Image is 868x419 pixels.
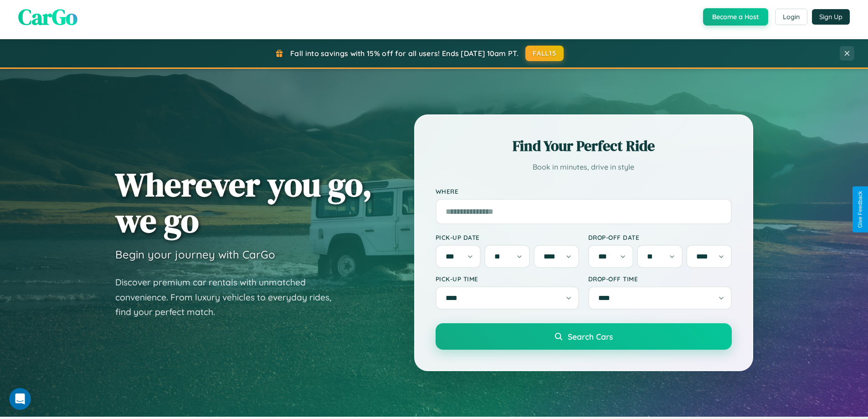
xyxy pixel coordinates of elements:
iframe: Intercom live chat [9,388,31,410]
button: Become a Host [703,8,768,26]
label: Drop-off Date [588,233,732,241]
button: FALL15 [525,46,564,61]
label: Pick-up Date [436,233,579,241]
h1: Wherever you go, we go [115,166,372,238]
div: Give Feedback [857,191,863,228]
h2: Find Your Perfect Ride [436,136,732,156]
button: Search Cars [436,323,732,350]
label: Where [436,187,732,195]
span: CarGo [18,2,77,32]
label: Drop-off Time [588,275,732,283]
button: Login [775,9,807,25]
span: Fall into savings with 15% off for all users! Ends [DATE] 10am PT. [290,49,519,58]
span: Search Cars [568,331,613,341]
label: Pick-up Time [436,275,579,283]
p: Book in minutes, drive in style [436,160,732,174]
button: Sign Up [812,9,850,25]
p: Discover premium car rentals with unmatched convenience. From luxury vehicles to everyday rides, ... [115,275,343,320]
h3: Begin your journey with CarGo [115,248,275,261]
